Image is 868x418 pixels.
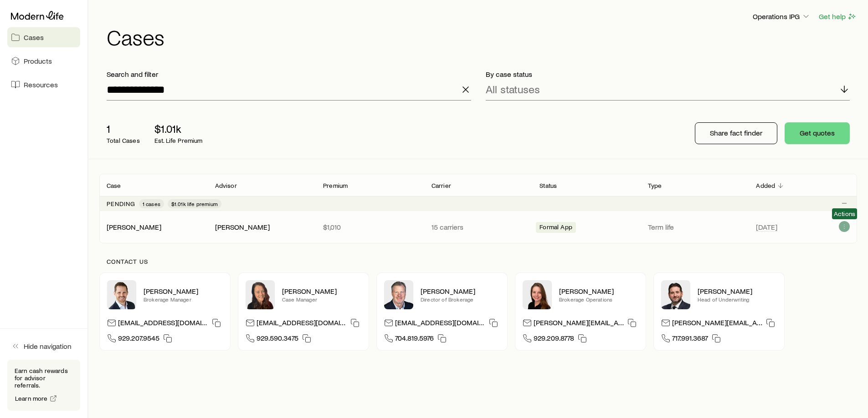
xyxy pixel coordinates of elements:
[756,222,777,232] span: [DATE]
[534,318,624,330] p: [PERSON_NAME][EMAIL_ADDRESS][DOMAIN_NAME]
[107,280,136,309] img: Nick Weiler
[559,296,638,303] p: Brokerage Operations
[661,280,690,309] img: Bryan Simmons
[698,296,777,303] p: Head of Underwriting
[7,336,80,356] button: Hide navigation
[257,318,347,330] p: [EMAIL_ADDRESS][DOMAIN_NAME]
[698,287,777,296] p: [PERSON_NAME]
[144,296,223,303] p: Brokerage Manager
[7,360,80,411] div: Earn cash rewards for advisor referrals.Learn more
[107,258,850,265] p: Contact us
[7,51,80,71] a: Products
[834,210,855,217] span: Actions
[107,222,161,232] div: [PERSON_NAME]
[99,174,857,243] div: Client cases
[421,296,500,303] p: Director of Brokerage
[752,11,811,22] button: Operations IPG
[753,12,811,21] p: Operations IPG
[15,367,73,389] p: Earn cash rewards for advisor referrals.
[107,122,140,135] p: 1
[486,70,850,79] p: By case status
[486,83,540,96] p: All statuses
[323,222,417,232] p: $1,010
[144,287,223,296] p: [PERSON_NAME]
[648,182,662,189] p: Type
[785,122,850,144] button: Get quotes
[695,122,777,144] button: Share fact finder
[24,342,72,351] span: Hide navigation
[143,200,160,207] span: 1 cases
[672,333,708,346] span: 717.991.3687
[257,333,298,346] span: 929.590.3475
[154,122,203,135] p: $1.01k
[648,222,742,232] p: Term life
[421,287,500,296] p: [PERSON_NAME]
[24,80,58,89] span: Resources
[395,318,485,330] p: [EMAIL_ADDRESS][DOMAIN_NAME]
[171,200,218,207] span: $1.01k life premium
[107,200,135,207] p: Pending
[215,222,270,232] div: [PERSON_NAME]
[710,128,762,137] p: Share fact finder
[818,11,857,22] button: Get help
[395,333,434,346] span: 704.819.5976
[431,222,525,232] p: 15 carriers
[323,182,348,189] p: Premium
[24,33,44,42] span: Cases
[523,280,552,309] img: Ellen Wall
[215,182,237,189] p: Advisor
[539,182,557,189] p: Status
[118,333,159,346] span: 929.207.9545
[672,318,762,330] p: [PERSON_NAME][EMAIL_ADDRESS][DOMAIN_NAME]
[24,56,52,65] span: Products
[107,182,121,189] p: Case
[756,182,775,189] p: Added
[118,318,208,330] p: [EMAIL_ADDRESS][DOMAIN_NAME]
[107,222,161,231] a: [PERSON_NAME]
[107,26,857,48] h1: Cases
[559,287,638,296] p: [PERSON_NAME]
[7,27,80,47] a: Cases
[534,333,574,346] span: 929.209.8778
[107,137,140,144] p: Total Cases
[7,75,80,95] a: Resources
[539,223,572,233] span: Formal App
[154,137,203,144] p: Est. Life Premium
[282,287,361,296] p: [PERSON_NAME]
[384,280,413,309] img: Trey Wall
[282,296,361,303] p: Case Manager
[431,182,451,189] p: Carrier
[15,395,48,402] span: Learn more
[246,280,275,309] img: Abby McGuigan
[107,70,471,79] p: Search and filter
